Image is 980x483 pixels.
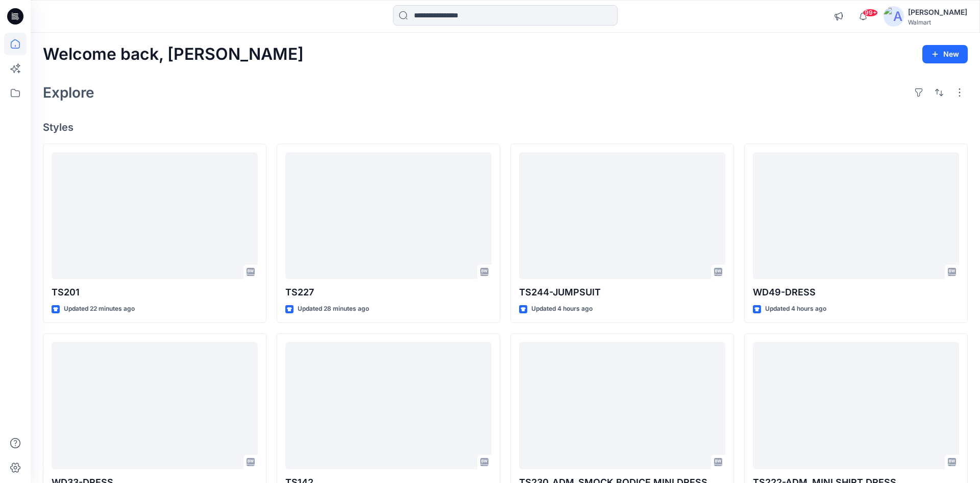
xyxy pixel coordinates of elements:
[531,304,593,314] p: Updated 4 hours ago
[922,45,968,63] button: New
[753,285,959,300] p: WD49-DRESS
[884,6,904,27] img: avatar
[908,18,967,26] div: Walmart
[863,9,878,17] span: 99+
[765,304,826,314] p: Updated 4 hours ago
[519,285,725,300] p: TS244-JUMPSUIT
[64,304,135,314] p: Updated 22 minutes ago
[285,285,492,300] p: TS227
[52,285,258,300] p: TS201
[43,121,968,133] h4: Styles
[908,6,967,18] div: [PERSON_NAME]
[43,84,94,101] h2: Explore
[43,45,304,64] h2: Welcome back, [PERSON_NAME]
[298,304,369,314] p: Updated 28 minutes ago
